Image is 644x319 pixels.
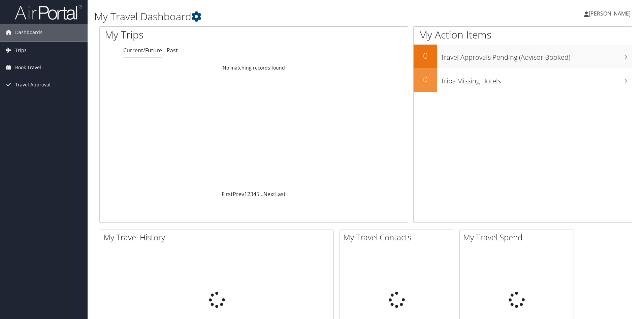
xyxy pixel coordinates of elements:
[233,190,244,198] a: Prev
[15,4,82,20] img: airportal-logo.png
[256,190,259,198] a: 5
[441,49,632,62] h3: Travel Approvals Pending (Advisor Booked)
[589,10,631,17] span: [PERSON_NAME]
[15,24,42,41] span: Dashboards
[441,73,632,86] h3: Trips Missing Hotels
[94,9,456,24] h1: My Travel Dashboard
[414,28,632,42] h1: My Action Items
[414,45,632,68] a: 0Travel Approvals Pending (Advisor Booked)
[222,190,233,198] a: First
[414,50,437,61] h2: 0
[123,47,162,54] a: Current/Future
[259,190,263,198] span: …
[15,42,27,59] span: Trips
[584,3,637,24] a: [PERSON_NAME]
[463,232,574,243] h2: My Travel Spend
[103,232,333,243] h2: My Travel History
[167,47,178,54] a: Past
[15,76,51,93] span: Travel Approval
[414,68,632,92] a: 0Trips Missing Hotels
[247,190,250,198] a: 2
[414,74,437,85] h2: 0
[275,190,286,198] a: Last
[343,232,454,243] h2: My Travel Contacts
[100,62,408,74] td: No matching records found
[105,28,275,42] h1: My Trips
[15,59,41,76] span: Book Travel
[250,190,253,198] a: 3
[263,190,275,198] a: Next
[244,190,247,198] a: 1
[253,190,256,198] a: 4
